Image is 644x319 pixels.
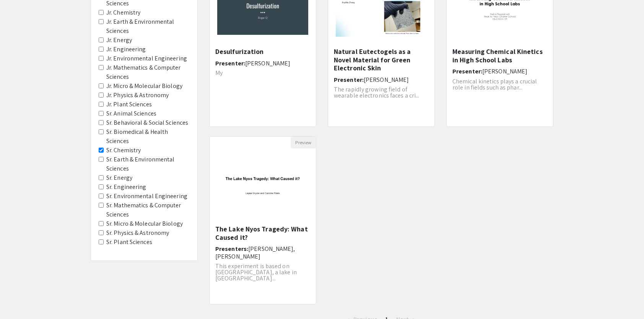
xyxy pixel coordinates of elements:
label: Sr. Behavioral & Social Sciences [106,118,188,127]
span: The rapidly growing field of wearable electronics faces a cri... [334,85,420,99]
label: Sr. Plant Sciences [106,238,152,247]
button: Preview [291,137,316,148]
h6: Presenter: [452,68,547,75]
label: Jr. Plant Sciences [106,100,152,109]
h6: Presenters: [215,245,310,260]
h5: The Lake Nyos Tragedy: What Caused it? [215,225,310,241]
span: [PERSON_NAME], [PERSON_NAME] [215,245,295,260]
h6: Presenter: [215,60,310,67]
div: Open Presentation <p>The Lake Nyos Tragedy: What Caused it?</p> [209,136,316,304]
label: Sr. Energy [106,173,132,182]
label: Sr. Micro & Molecular Biology [106,219,183,228]
label: Sr. Earth & Environmental Sciences [106,155,190,173]
span: [PERSON_NAME] [482,67,527,75]
img: <p>The Lake Nyos Tragedy: What Caused it?</p> [210,153,316,220]
label: Jr. Engineering [106,45,146,54]
label: Sr. Environmental Engineering [106,192,187,201]
label: Sr. Chemistry [106,146,141,155]
label: Sr. Mathematics & Computer Sciences [106,201,190,219]
label: Sr. Physics & Astronomy [106,228,169,238]
label: Sr. Animal Sciences [106,109,156,118]
h5: Desulfurization [215,47,310,56]
span: [PERSON_NAME] [364,76,409,84]
h6: Presenter: [334,76,429,83]
label: Jr. Physics & Astronomy [106,91,169,100]
iframe: Chat [6,285,33,313]
label: Jr. Mathematics & Computer Sciences [106,63,190,81]
span: Chemical kinetics plays a crucial role in fields such as phar... [452,77,537,91]
span: My [215,69,223,77]
label: Jr. Environmental Engineering [106,54,187,63]
h5: Natural Eutectogels as a Novel Material for Green Electronic Skin [334,47,429,72]
h5: Measuring Chemical Kinetics in High School Labs [452,47,547,64]
label: Jr. Chemistry [106,8,140,17]
label: Jr. Earth & Environmental Sciences [106,17,190,36]
label: Jr. Energy [106,36,132,45]
span: [PERSON_NAME] [245,59,290,67]
label: Sr. Engineering [106,182,146,192]
label: Sr. Biomedical & Health Sciences [106,127,190,146]
label: Jr. Micro & Molecular Biology [106,81,182,91]
span: This experiment is based on [GEOGRAPHIC_DATA], a lake in [GEOGRAPHIC_DATA]... [215,262,297,282]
